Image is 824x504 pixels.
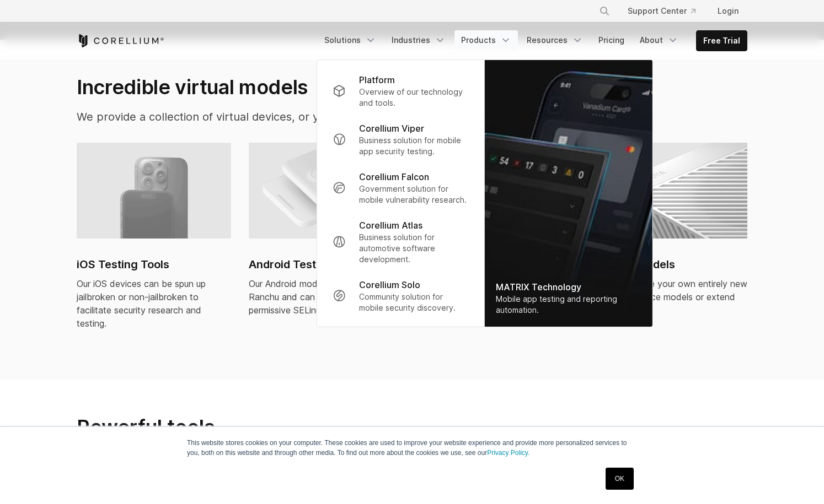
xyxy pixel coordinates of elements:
p: Corellium Atlas [359,219,422,232]
div: You can create your own entirely new hardware device models or extend existing ones. [593,277,747,317]
h2: Custom Models [593,256,747,273]
a: Resources [520,30,590,50]
a: Corellium Falcon Government solution for mobile vulnerability research. [324,164,478,212]
a: MATRIX Technology Mobile app testing and reporting automation. [485,60,652,327]
p: Corellium Viper [359,122,424,135]
a: About [633,30,685,50]
a: Pricing [592,30,631,50]
div: Our iOS devices can be spun up jailbroken or non-jailbroken to facilitate security research and t... [77,277,231,330]
h2: Incredible virtual models [77,75,516,99]
p: Government solution for mobile vulnerability research. [359,183,469,205]
p: Business solution for mobile app security testing. [359,135,469,157]
h2: Powerful tools [77,415,518,440]
button: Search [595,1,614,21]
a: Support Center [619,1,704,21]
a: Custom Models Custom Models You can create your own entirely new hardware device models or extend... [593,143,747,330]
img: iPhone virtual machine and devices [77,143,231,239]
p: Business solution for automotive software development. [359,232,469,265]
a: Android virtual machine and devices Android Testing Tools Our Android models are based on Ranchu ... [249,143,403,330]
a: Corellium Home [77,34,164,47]
div: Navigation Menu [586,1,747,21]
p: Community solution for mobile security discovery. [359,291,469,313]
img: Matrix_WebNav_1x [485,60,652,327]
a: OK [606,468,634,490]
img: Custom Models [593,143,747,239]
h2: iOS Testing Tools [77,256,231,273]
a: Solutions [318,30,383,50]
a: Corellium Solo Community solution for mobile security discovery. [324,272,478,320]
h2: Android Testing Tools [249,256,403,273]
a: Corellium Atlas Business solution for automotive software development. [324,212,478,272]
img: Android virtual machine and devices [249,143,403,239]
div: Navigation Menu [318,30,747,51]
a: Login [709,1,747,21]
p: Overview of our technology and tools. [359,86,469,109]
a: Industries [385,30,452,50]
a: Corellium Viper Business solution for mobile app security testing. [324,115,478,164]
p: Corellium Solo [359,278,420,291]
p: Corellium Falcon [359,170,429,183]
p: This website stores cookies on your computer. These cookies are used to improve your website expe... [187,438,637,458]
p: We provide a collection of virtual devices, or you can build your own. [77,109,516,125]
a: Products [454,30,518,50]
p: Platform [359,73,395,86]
a: Platform Overview of our technology and tools. [324,67,478,115]
div: Our Android models are based on Ranchu and can be rooted with permissive SELinux enforcement. [249,277,403,317]
a: Free Trial [697,31,747,51]
div: Mobile app testing and reporting automation. [496,294,641,316]
div: MATRIX Technology [496,280,641,294]
a: iPhone virtual machine and devices iOS Testing Tools Our iOS devices can be spun up jailbroken or... [77,143,231,343]
a: Privacy Policy. [487,449,529,457]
